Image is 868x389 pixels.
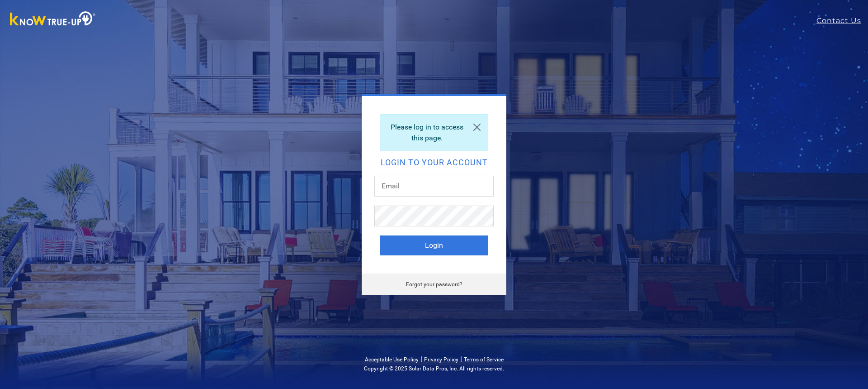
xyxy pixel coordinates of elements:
[365,356,419,363] a: Acceptable Use Policy
[380,114,488,151] div: Please log in to access this page.
[374,176,494,197] input: Email
[816,15,868,26] a: Contact Us
[5,10,100,30] img: Know True-Up
[420,355,422,363] span: |
[464,356,504,363] a: Terms of Service
[380,235,488,255] button: Login
[406,281,462,288] a: Forgot your password?
[424,356,458,363] a: Privacy Policy
[380,158,488,167] h2: Login to your account
[466,115,488,140] a: Close
[460,355,462,363] span: |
